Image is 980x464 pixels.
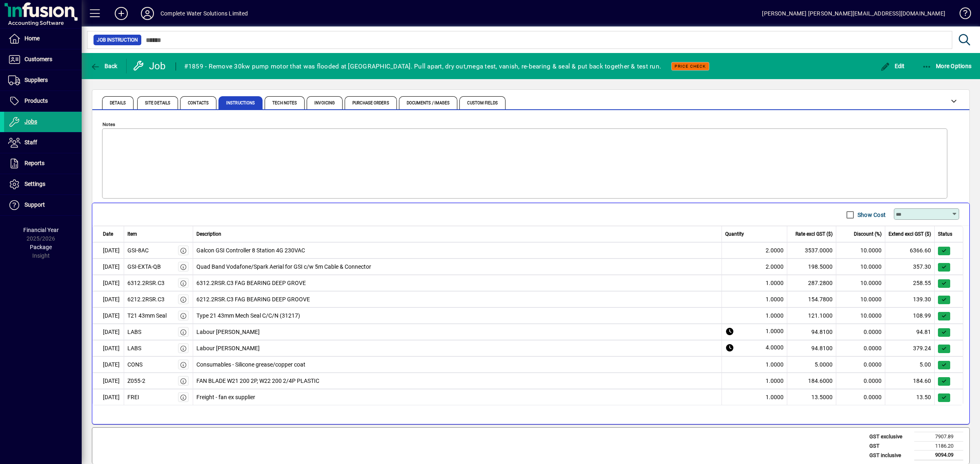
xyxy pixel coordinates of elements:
[30,244,52,250] span: Package
[193,324,722,340] td: Labour [PERSON_NAME]
[922,63,972,69] span: More Options
[314,101,335,105] span: Invoicing
[766,263,784,271] span: 2.0000
[127,377,145,385] div: Z055-2
[127,246,149,255] div: GSI-8AC
[134,6,160,21] button: Profile
[953,2,970,28] a: Knowledge Base
[127,360,143,369] div: CONS
[92,307,124,324] td: [DATE]
[865,451,914,460] td: GST inclusive
[24,139,37,146] span: Staff
[725,230,744,238] span: Quantity
[865,432,914,442] td: GST exclusive
[766,295,784,304] span: 1.0000
[23,227,59,233] span: Financial Year
[4,49,82,70] a: Customers
[865,441,914,451] td: GST
[196,230,221,238] span: Description
[885,242,935,259] td: 6366.60
[766,312,784,320] span: 1.0000
[836,307,885,324] td: 10.0000
[836,324,885,340] td: 0.0000
[787,291,836,307] td: 154.7800
[88,59,120,73] button: Back
[836,373,885,389] td: 0.0000
[787,340,836,356] td: 94.8100
[766,377,784,385] span: 1.0000
[188,101,209,105] span: Contacts
[836,275,885,291] td: 10.0000
[836,356,885,373] td: 0.0000
[762,7,945,20] div: [PERSON_NAME] [PERSON_NAME][EMAIL_ADDRESS][DOMAIN_NAME]
[787,356,836,373] td: 5.0000
[127,230,137,238] span: Item
[193,356,722,373] td: Consumables - Silicone grease/copper coat
[467,101,497,105] span: Custom Fields
[92,259,124,275] td: [DATE]
[914,432,963,442] td: 7907.89
[193,307,722,324] td: Type 21 43mm Mech Seal C/C/N (31217)
[24,56,52,62] span: Customers
[787,259,836,275] td: 198.5000
[885,389,935,405] td: 13.50
[92,291,124,307] td: [DATE]
[766,279,784,287] span: 1.0000
[4,133,82,153] a: Staff
[4,195,82,215] a: Support
[938,230,952,238] span: Status
[4,153,82,174] a: Reports
[787,324,836,340] td: 94.8100
[914,441,963,451] td: 1186.20
[836,259,885,275] td: 10.0000
[836,340,885,356] td: 0.0000
[854,230,882,238] span: Discount (%)
[127,344,141,353] div: LABS
[24,97,48,104] span: Products
[795,230,833,238] span: Rate excl GST ($)
[127,312,167,320] div: T21 43mm Seal
[193,291,722,307] td: 6212.2RSR.C3 FAG BEARING DEEP GROOVE
[675,64,706,69] span: PRICE CHECK
[352,101,389,105] span: Purchase Orders
[127,393,139,402] div: FREI
[92,356,124,373] td: [DATE]
[160,7,248,20] div: Complete Water Solutions Limited
[856,211,886,219] label: Show Cost
[193,275,722,291] td: 6312.2RSR.C3 FAG BEARING DEEP GROVE
[145,101,170,105] span: Site Details
[766,393,784,402] span: 1.0000
[97,36,138,44] span: Job Instruction
[836,242,885,259] td: 10.0000
[92,389,124,405] td: [DATE]
[193,259,722,275] td: Quad Band Vodafone/Spark Aerial for GSI c/w 5m Cable & Connector
[920,59,974,73] button: More Options
[24,118,37,125] span: Jobs
[836,291,885,307] td: 10.0000
[4,174,82,194] a: Settings
[127,263,161,271] div: GSI-EXTA-QB
[272,101,297,105] span: Tech Notes
[184,60,661,73] div: #1859 - Remove 30kw pump motor that was flooded at [GEOGRAPHIC_DATA]. Pull apart, dry out,mega te...
[766,246,784,255] span: 2.0000
[24,160,45,166] span: Reports
[885,259,935,275] td: 357.30
[880,63,905,69] span: Edit
[787,307,836,324] td: 121.1000
[193,373,722,389] td: FAN BLADE W21 200 2P, W22 200 2/4P PLASTIC
[889,230,931,238] span: Extend excl GST ($)
[787,373,836,389] td: 184.6000
[885,356,935,373] td: 5.00
[127,328,141,336] div: LABS
[82,59,127,73] app-page-header-button: Back
[102,122,115,127] mat-label: Notes
[885,324,935,340] td: 94.81
[4,91,82,111] a: Products
[92,242,124,259] td: [DATE]
[24,77,48,83] span: Suppliers
[193,340,722,356] td: Labour [PERSON_NAME]
[92,275,124,291] td: [DATE]
[914,451,963,460] td: 9094.09
[108,6,134,21] button: Add
[92,373,124,389] td: [DATE]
